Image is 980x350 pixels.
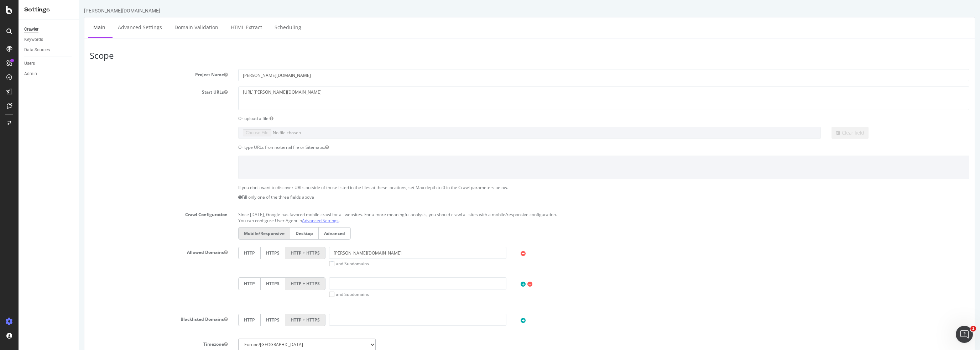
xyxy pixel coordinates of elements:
label: Desktop [211,227,240,240]
div: Data Sources [24,46,50,54]
label: HTTP + HTTPS [206,314,246,326]
label: Mobile/Responsive [159,227,211,240]
p: You can configure User Agent in . [159,218,890,224]
label: HTTPS [181,277,206,290]
div: Keywords [24,36,43,43]
a: HTML Extract [146,17,188,37]
a: Users [24,60,74,67]
label: Allowed Domains [5,247,154,255]
button: Timezone [145,341,148,347]
label: HTTP + HTTPS [206,277,246,290]
button: Start URLs [145,89,148,95]
div: Admin [24,70,37,78]
a: Crawler [24,26,74,33]
p: If you don't want to discover URLs outside of those listed in the files at these locations, set M... [159,184,890,190]
label: HTTPS [181,247,206,259]
div: Or type URLs from external file or Sitemaps: [154,144,896,150]
iframe: Intercom live chat [956,326,973,343]
label: Crawl Configuration [5,209,154,218]
div: Users [24,60,35,67]
label: HTTP [159,277,181,290]
span: 1 [970,326,976,331]
button: Allowed Domains [145,249,148,255]
div: Settings [24,6,73,14]
p: Fill only one of the three fields above [159,194,890,200]
label: HTTP [159,314,181,326]
a: Domain Validation [90,17,145,37]
label: Timezone [5,339,154,347]
a: Main [9,17,32,37]
a: Scheduling [190,17,228,37]
label: HTTPS [181,314,206,326]
button: Blacklisted Domains [145,316,148,322]
div: Or upload a file: [154,115,896,121]
label: HTTP + HTTPS [206,247,246,259]
label: Start URLs [5,87,154,95]
button: Project Name [145,72,148,78]
label: Project Name [5,69,154,78]
a: Keywords [24,36,74,43]
label: Advanced [240,227,272,240]
textarea: [URL][PERSON_NAME][DOMAIN_NAME] [159,87,890,110]
h3: Scope [11,51,890,60]
a: Data Sources [24,46,74,54]
label: and Subdomains [250,261,290,267]
a: Admin [24,70,74,78]
label: HTTP [159,247,181,259]
div: [PERSON_NAME][DOMAIN_NAME] [5,7,81,14]
div: Crawler [24,26,38,33]
p: Since [DATE], Google has favored mobile crawl for all websites. For a more meaningful analysis, y... [159,209,890,218]
label: Blacklisted Domains [5,314,154,322]
label: and Subdomains [250,291,290,297]
a: Advanced Settings [223,218,260,224]
a: Advanced Settings [33,17,88,37]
